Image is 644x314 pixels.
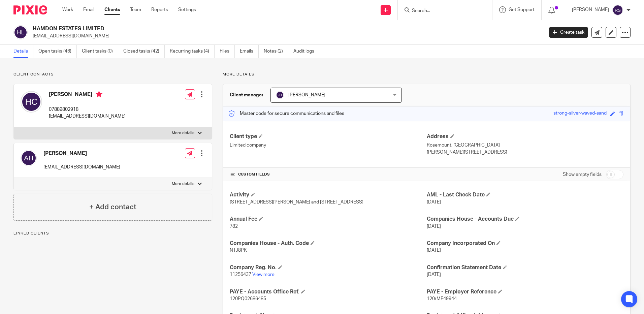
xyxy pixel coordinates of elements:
div: strong-silver-waved-sand [553,110,607,118]
h4: Activity [230,191,426,198]
p: [EMAIL_ADDRESS][DOMAIN_NAME] [43,164,120,170]
span: 120PQ02686485 [230,296,266,301]
h4: + Add contact [89,202,136,212]
h4: Annual Fee [230,216,426,223]
span: NTJ8PK [230,248,247,253]
h2: HAMDON ESTATES LIMITED [33,25,438,32]
a: Create task [549,27,588,38]
h4: Address [427,133,623,140]
a: Details [13,45,33,58]
p: [EMAIL_ADDRESS][DOMAIN_NAME] [49,113,126,120]
span: [STREET_ADDRESS][PERSON_NAME] and [STREET_ADDRESS] [230,200,363,205]
a: Emails [240,45,259,58]
span: Get Support [509,7,535,12]
p: More details [172,130,194,136]
label: Show empty fields [563,171,602,178]
h4: Company Reg. No. [230,264,426,271]
p: More details [223,72,631,77]
p: Linked clients [13,231,212,236]
span: 120/ME49944 [427,296,457,301]
a: Settings [178,6,196,13]
span: [DATE] [427,248,441,253]
input: Search [411,8,472,14]
p: 07889802918 [49,106,126,113]
p: Client contacts [13,72,212,77]
h3: Client manager [230,92,264,98]
h4: Confirmation Statement Date [427,264,623,271]
span: [PERSON_NAME] [288,93,325,97]
a: Client tasks (0) [82,45,118,58]
span: [DATE] [427,200,441,205]
a: Recurring tasks (4) [170,45,215,58]
span: 782 [230,224,238,229]
a: Open tasks (46) [38,45,77,58]
img: svg%3E [276,91,284,99]
i: Primary [96,91,102,98]
p: [PERSON_NAME] [572,6,609,13]
span: [DATE] [427,272,441,277]
p: Master code for secure communications and files [228,110,344,117]
a: Reports [151,6,168,13]
img: svg%3E [612,5,623,15]
h4: Companies House - Auth. Code [230,240,426,247]
a: Notes (2) [264,45,288,58]
h4: Company Incorporated On [427,240,623,247]
p: [EMAIL_ADDRESS][DOMAIN_NAME] [33,33,539,39]
h4: [PERSON_NAME] [49,91,126,99]
span: 11256437 [230,272,251,277]
img: svg%3E [13,25,28,39]
a: Files [220,45,235,58]
a: Team [130,6,141,13]
h4: Companies House - Accounts Due [427,216,623,223]
a: Audit logs [293,45,319,58]
a: View more [252,272,275,277]
h4: AML - Last Check Date [427,191,623,198]
h4: PAYE - Accounts Office Ref. [230,288,426,295]
img: svg%3E [21,150,37,166]
p: More details [172,181,194,187]
h4: CUSTOM FIELDS [230,172,426,177]
h4: Client type [230,133,426,140]
a: Clients [104,6,120,13]
a: Closed tasks (42) [123,45,165,58]
a: Email [83,6,94,13]
h4: PAYE - Employer Reference [427,288,623,295]
a: Work [62,6,73,13]
img: svg%3E [21,91,42,113]
img: Pixie [13,5,47,14]
h4: [PERSON_NAME] [43,150,120,157]
p: Rosemount, [GEOGRAPHIC_DATA] [427,142,623,149]
p: [PERSON_NAME][STREET_ADDRESS] [427,149,623,156]
span: [DATE] [427,224,441,229]
p: Limited company [230,142,426,149]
